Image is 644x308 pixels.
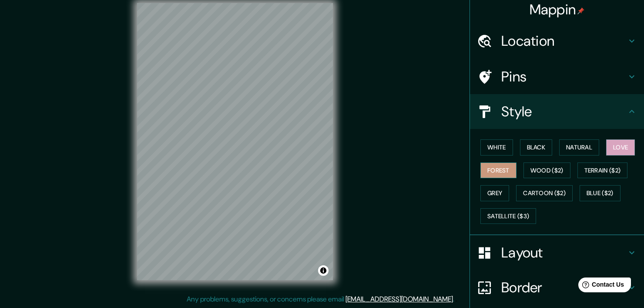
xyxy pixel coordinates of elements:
[137,3,333,280] canvas: Map
[520,139,553,156] button: Black
[501,32,627,50] h4: Location
[470,235,644,270] div: Layout
[480,162,517,179] button: Forest
[580,185,621,201] button: Blue ($2)
[454,294,456,305] div: .
[501,244,627,261] h4: Layout
[567,274,634,298] iframe: Help widget launcher
[470,270,644,305] div: Border
[345,294,453,304] a: [EMAIL_ADDRESS][DOMAIN_NAME]
[480,208,536,224] button: Satellite ($3)
[501,68,627,85] h4: Pins
[470,24,644,58] div: Location
[470,94,644,129] div: Style
[530,1,585,18] h4: Mappin
[187,294,454,305] p: Any problems, suggestions, or concerns please email .
[480,139,513,156] button: White
[501,103,627,120] h4: Style
[516,185,573,201] button: Cartoon ($2)
[480,185,509,201] button: Grey
[470,59,644,94] div: Pins
[577,7,584,14] img: pin-icon.png
[318,265,329,276] button: Toggle attribution
[606,139,635,156] button: Love
[559,139,599,156] button: Natural
[577,162,628,179] button: Terrain ($2)
[523,162,570,179] button: Wood ($2)
[456,294,457,305] div: .
[501,279,627,296] h4: Border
